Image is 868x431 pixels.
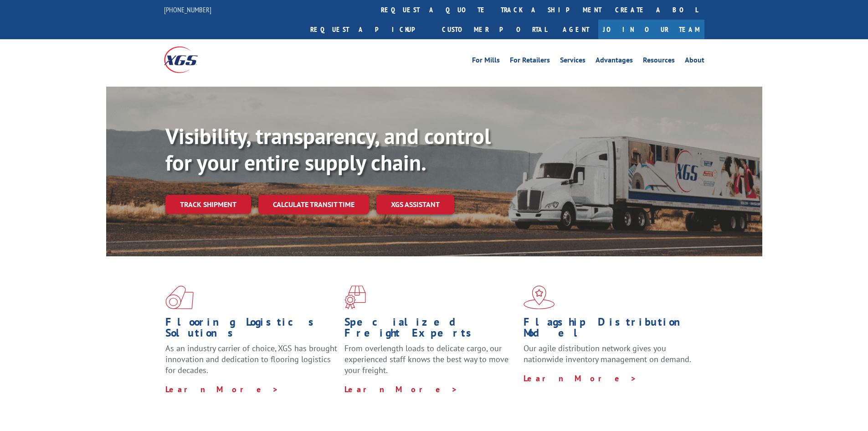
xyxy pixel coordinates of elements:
a: Calculate transit time [258,195,369,214]
a: Services [560,57,586,67]
a: Resources [643,57,675,67]
h1: Flagship Distribution Model [524,317,696,343]
a: For Mills [472,57,500,67]
img: xgs-icon-focused-on-flooring-red [344,286,366,309]
a: Learn More > [344,384,458,395]
a: Track shipment [165,195,251,214]
a: XGS ASSISTANT [376,195,454,214]
a: [PHONE_NUMBER] [164,5,211,14]
a: Request a pickup [303,20,435,39]
img: xgs-icon-flagship-distribution-model-red [524,286,555,309]
a: Learn More > [165,384,279,395]
a: Customer Portal [435,20,554,39]
img: xgs-icon-total-supply-chain-intelligence-red [165,286,194,309]
h1: Specialized Freight Experts [344,317,517,343]
span: Our agile distribution network gives you nationwide inventory management on demand. [524,343,691,364]
a: Join Our Team [598,20,704,39]
a: About [685,57,704,67]
a: Learn More > [524,373,637,384]
a: Advantages [596,57,633,67]
a: For Retailers [510,57,550,67]
b: Visibility, transparency, and control for your entire supply chain. [165,122,491,177]
p: From overlength loads to delicate cargo, our experienced staff knows the best way to move your fr... [344,343,517,384]
a: Agent [554,20,598,39]
span: As an industry carrier of choice, XGS has brought innovation and dedication to flooring logistics... [165,343,337,375]
h1: Flooring Logistics Solutions [165,317,338,343]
